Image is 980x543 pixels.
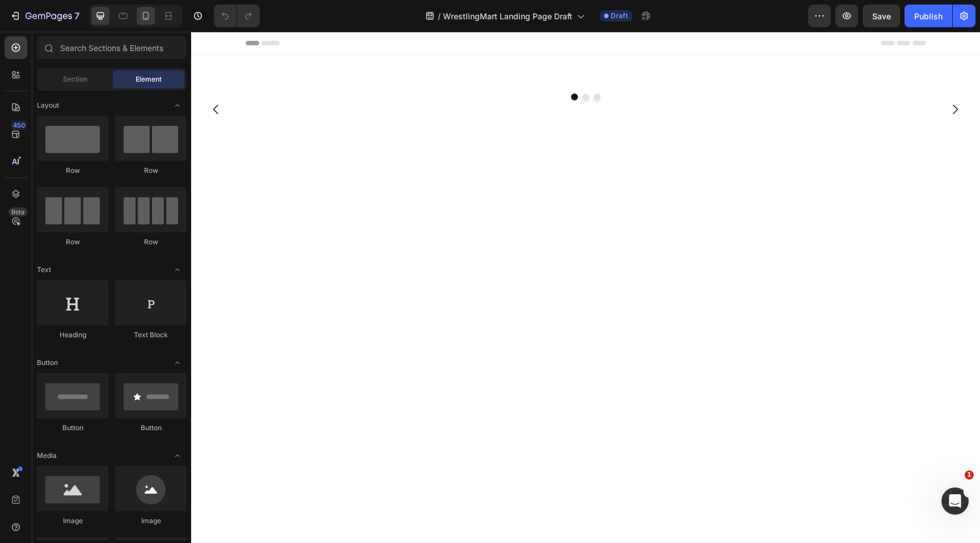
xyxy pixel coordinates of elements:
[380,62,387,69] button: Dot
[37,36,187,59] input: Search Sections & Elements
[37,166,108,176] div: Row
[191,32,980,543] iframe: Design area
[115,516,187,526] div: Image
[403,62,409,69] button: Dot
[391,62,398,69] button: Dot
[905,5,952,27] button: Publish
[115,330,187,340] div: Text Block
[168,447,187,465] span: Toggle open
[214,5,260,27] div: Undo/Redo
[914,10,943,22] div: Publish
[611,11,628,21] span: Draft
[872,11,891,21] span: Save
[965,470,974,480] span: 1
[168,96,187,114] span: Toggle open
[9,207,27,217] div: Beta
[443,10,572,22] span: WrestlingMart Landing Page Draft
[37,451,57,461] span: Media
[63,74,87,84] span: Section
[37,265,51,275] span: Text
[438,10,441,22] span: /
[136,74,162,84] span: Element
[115,166,187,176] div: Row
[37,237,108,247] div: Row
[115,423,187,433] div: Button
[168,354,187,372] span: Toggle open
[5,5,85,27] button: 7
[37,358,58,368] span: Button
[37,423,108,433] div: Button
[37,330,108,340] div: Heading
[941,487,969,515] iframe: Intercom live chat
[863,5,900,27] button: Save
[74,9,79,23] p: 7
[37,100,59,111] span: Layout
[11,121,27,130] div: 450
[37,516,108,526] div: Image
[168,261,187,279] span: Toggle open
[748,62,780,94] button: Carousel Next Arrow
[115,237,187,247] div: Row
